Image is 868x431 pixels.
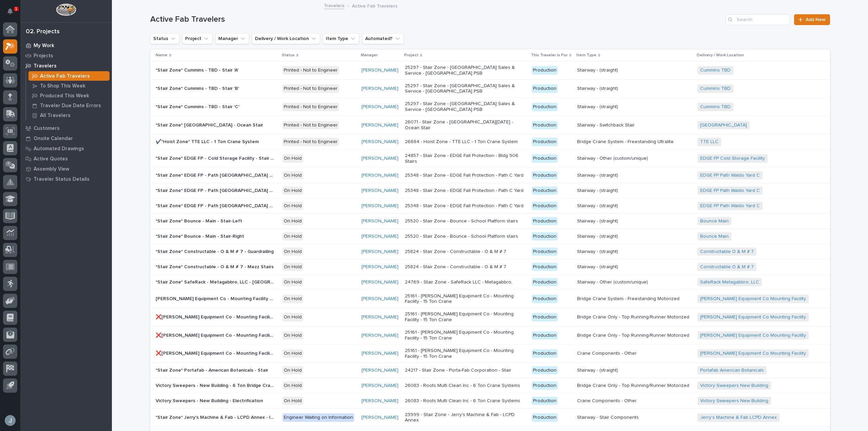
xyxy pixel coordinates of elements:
[532,313,558,321] div: Production
[405,153,524,164] p: 24857 - Stair Zone - EDGE Fall Protection - Bldg 906 Stairs
[577,103,619,110] p: Stairway - (straight)
[361,188,398,194] a: [PERSON_NAME]
[577,381,691,389] p: Bridge Crane Only - Top Running/Runner Motorized
[532,278,558,287] div: Production
[282,217,303,226] div: On Hold
[577,154,649,161] p: Stairway - Other (custom/unique)
[405,330,524,341] p: 25161 - [PERSON_NAME] Equipment Co - Mounting Facility - 15 Ton Crane
[282,154,303,163] div: On Hold
[26,28,60,36] div: 02. Projects
[405,83,524,95] p: 25297 - Stair Zone - [GEOGRAPHIC_DATA] Sales & Service - [GEOGRAPHIC_DATA] PSB
[532,171,558,180] div: Production
[34,136,73,142] p: Onsite Calendar
[532,349,558,358] div: Production
[361,333,398,338] a: [PERSON_NAME]
[56,3,76,16] img: Workspace Logo
[806,17,826,22] span: Add New
[577,84,619,92] p: Stairway - (straight)
[532,295,558,303] div: Production
[282,263,303,271] div: On Hold
[156,84,240,92] p: *Stair Zone* Cummins - TBD - Stair 'B'
[405,311,524,323] p: 25161 - [PERSON_NAME] Equipment Co - Mounting Facility - 15 Ton Crane
[26,71,112,81] a: Active Fab Travelers
[150,290,830,308] tr: [PERSON_NAME] Equipment Co - Mounting Facility - 15 Ton Crane System[PERSON_NAME] Equipment Co - ...
[150,259,830,274] tr: *Stair Zone* Constructable - O & M # 7 - Mezz Stairs*Stair Zone* Constructable - O & M # 7 - Mezz...
[577,187,619,194] p: Stairway - (straight)
[532,103,558,111] div: Production
[282,121,339,130] div: Printed - Not to Engineer
[20,133,112,143] a: Onsite Calendar
[700,398,768,404] a: Victory Sweepers New Building
[577,171,619,178] p: Stairway - (straight)
[20,154,112,164] a: Active Quotes
[361,86,398,92] a: [PERSON_NAME]
[252,33,320,44] button: Delivery / Work Location
[150,98,830,116] tr: *Stair Zone* Cummins - TBD - Stair 'C'*Stair Zone* Cummins - TBD - Stair 'C' Printed - Not to Eng...
[726,14,790,25] div: Search
[361,314,398,320] a: [PERSON_NAME]
[26,91,112,100] a: Produced This Week
[361,203,398,209] a: [PERSON_NAME]
[405,249,524,255] p: 25824 - Stair Zone - Constructable - O & M # 7
[26,101,112,110] a: Traveler Due Date Errors
[40,103,101,109] p: Traveler Due Date Errors
[532,187,558,195] div: Production
[150,308,830,326] tr: ❌[PERSON_NAME] Equipment Co - Mounting Facility - Bridge #1❌[PERSON_NAME] Equipment Co - Mounting...
[361,398,398,404] a: [PERSON_NAME]
[700,264,754,270] a: Constructable O & M # 7
[405,139,524,145] p: 26684 - Hoist Zone - TTE LLC - 1 Ton Crane System
[26,81,112,91] a: To Shop This Week
[532,263,558,271] div: Production
[34,156,68,162] p: Active Quotes
[150,363,830,378] tr: *Stair Zone* Portafab - American Botanicals - Stair*Stair Zone* Portafab - American Botanicals - ...
[361,383,398,389] a: [PERSON_NAME]
[700,67,731,73] a: Cummins TBD
[156,331,276,338] p: ❌[PERSON_NAME] Equipment Co - Mounting Facility - Bridge #2
[532,138,558,146] div: Production
[324,1,344,9] a: Travelers
[150,134,830,150] tr: ✔️*Hoist Zone* TTE LLC - 1 Ton Crane System✔️*Hoist Zone* TTE LLC - 1 Ton Crane System Printed - ...
[156,349,276,356] p: ❌Elliott Equipment Co - Mounting Facility - Runway Electrification
[150,198,830,214] tr: *Stair Zone* EDGE FP - Path [GEOGRAPHIC_DATA] C - Stair #3*Stair Zone* EDGE FP - Path [GEOGRAPHIC...
[8,8,17,19] div: Notifications1
[405,368,524,373] p: 24217 - Stair Zone - Porta-Fab Corporation - Stair
[576,52,596,59] p: Item Type
[323,33,359,44] button: Item Type
[215,33,249,44] button: Manager
[577,66,619,73] p: Stairway - (straight)
[361,139,398,145] a: [PERSON_NAME]
[700,415,777,420] a: Jerry's Machine & Fab LCPD Annex
[405,119,524,131] p: 26071 - Stair Zone - [GEOGRAPHIC_DATA][DATE] - Ocean Stair
[700,173,760,178] a: EDGE FP Path Waldo Yard C
[700,218,729,224] a: Bounce Main
[40,93,89,99] p: Produced This Week
[405,279,524,285] p: 24769 - Stair Zone - SafeRack LLC - Metagabbro,
[405,203,524,209] p: 25348 - Stair Zone - EDGE Fall Protection - Path C Yard
[577,202,619,209] p: Stairway - (straight)
[361,52,378,59] p: Manager
[150,244,830,259] tr: *Stair Zone* Constructable - O & M # 7 - Guardrailing*Stair Zone* Constructable - O & M # 7 - Gua...
[700,86,731,92] a: Cummins TBD
[577,397,638,404] p: Crane Components - Other
[700,383,768,389] a: Victory Sweepers New Building
[150,168,830,183] tr: *Stair Zone* EDGE FP - Path [GEOGRAPHIC_DATA] C - Stair #1*Stair Zone* EDGE FP - Path [GEOGRAPHIC...
[156,154,276,161] p: *Stair Zone* EDGE FP - Cold Storage Facility - Stair & Ship Ladder
[150,183,830,198] tr: *Stair Zone* EDGE FP - Path [GEOGRAPHIC_DATA] C - Stair #2*Stair Zone* EDGE FP - Path [GEOGRAPHIC...
[700,279,759,285] a: SafeRack Metagabbro, LLC
[700,156,765,161] a: EDGE FP Cold Storage Facility
[577,413,640,420] p: Stairway - Stair Components
[282,381,303,390] div: On Hold
[361,156,398,161] a: [PERSON_NAME]
[156,187,276,194] p: *Stair Zone* EDGE FP - Path [GEOGRAPHIC_DATA] C - Stair #2
[156,248,275,255] p: *Stair Zone* Constructable - O & M # 7 - Guardrailing
[3,413,17,428] button: users-avatar
[532,381,558,390] div: Production
[532,232,558,241] div: Production
[282,349,303,358] div: On Hold
[20,143,112,154] a: Automated Drawings
[361,122,398,128] a: [PERSON_NAME]
[700,139,718,145] a: TTE LLC
[150,79,830,98] tr: *Stair Zone* Cummins - TBD - Stair 'B'*Stair Zone* Cummins - TBD - Stair 'B' Printed - Not to Eng...
[700,333,806,338] a: [PERSON_NAME] Equipment Co Mounting Facility
[156,217,243,224] p: *Stair Zone* Bounce - Main - Stair-Left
